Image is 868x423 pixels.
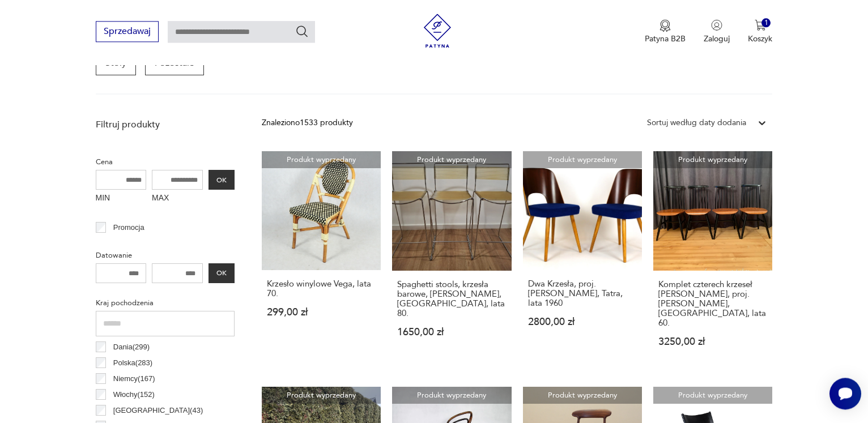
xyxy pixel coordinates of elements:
p: Dania ( 299 ) [113,341,150,353]
a: Produkt wyprzedanyDwa Krzesła, proj. Oswald Haerdtl, Tatra, lata 1960Dwa Krzesła, proj. [PERSON_N... [523,151,642,369]
p: 1650,00 zł [397,327,507,337]
button: Zaloguj [704,19,730,44]
img: Patyna - sklep z meblami i dekoracjami vintage [420,14,454,48]
p: Datowanie [96,249,235,262]
h3: Dwa Krzesła, proj. [PERSON_NAME], Tatra, lata 1960 [528,279,637,308]
div: Znaleziono 1533 produkty [262,117,353,129]
p: Niemcy ( 167 ) [113,373,155,385]
p: Zaloguj [704,33,730,44]
p: Włochy ( 152 ) [113,388,155,401]
a: Ikona medaluPatyna B2B [645,19,686,44]
button: Patyna B2B [645,19,686,44]
a: Produkt wyprzedanyKomplet czterech krzeseł Fanett, proj. Ilmari Tapiovaara, Finlandia, lata 60.Ko... [653,151,773,369]
p: Filtruj produkty [96,118,235,131]
button: OK [209,170,235,190]
p: Cena [96,156,235,168]
p: Polska ( 283 ) [113,357,152,369]
a: Produkt wyprzedanyKrzesło winylowe Vega, lata 70.Krzesło winylowe Vega, lata 70.299,00 zł [262,151,381,369]
div: Sortuj według daty dodania [647,117,746,129]
p: [GEOGRAPHIC_DATA] ( 43 ) [113,404,203,417]
a: Produkt wyprzedanySpaghetti stools, krzesła barowe, Giandomenico Belotti, Włochy, lata 80.Spaghet... [392,151,512,369]
h3: Krzesło winylowe Vega, lata 70. [267,279,376,298]
h3: Komplet czterech krzeseł [PERSON_NAME], proj. [PERSON_NAME], [GEOGRAPHIC_DATA], lata 60. [658,280,768,328]
a: Sprzedawaj [96,28,159,36]
label: MIN [96,190,147,208]
p: 3250,00 zł [658,337,768,347]
p: 299,00 zł [267,307,376,317]
p: Koszyk [748,33,772,44]
label: MAX [152,190,203,208]
p: Patyna B2B [645,33,686,44]
button: Szukaj [295,24,309,38]
div: 1 [761,18,771,28]
img: Ikonka użytkownika [711,19,722,31]
img: Ikona medalu [659,19,671,32]
p: Kraj pochodzenia [96,297,235,309]
button: OK [209,263,235,283]
button: Sprzedawaj [96,21,159,42]
h3: Spaghetti stools, krzesła barowe, [PERSON_NAME], [GEOGRAPHIC_DATA], lata 80. [397,280,507,318]
img: Ikona koszyka [755,19,766,31]
iframe: Smartsupp widget button [829,378,861,409]
button: 1Koszyk [748,19,772,44]
p: Promocja [113,221,144,234]
p: 2800,00 zł [528,317,637,327]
